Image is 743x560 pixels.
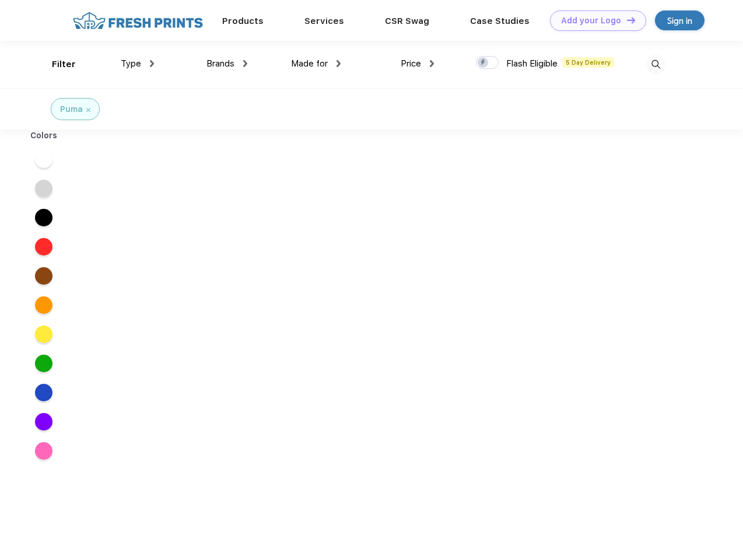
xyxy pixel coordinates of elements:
[561,16,621,26] div: Add your Logo
[22,129,66,142] div: Colors
[337,60,341,67] img: dropdown.png
[562,57,614,68] span: 5 Day Delivery
[506,58,558,69] span: Flash Eligible
[60,103,83,116] div: Puma
[222,16,264,26] a: Products
[52,58,76,71] div: Filter
[401,58,421,69] span: Price
[655,10,705,30] a: Sign in
[150,60,154,67] img: dropdown.png
[627,17,635,23] img: DT
[385,16,429,26] a: CSR Swag
[243,60,247,67] img: dropdown.png
[430,60,434,67] img: dropdown.png
[86,108,90,112] img: filter_cancel.svg
[69,10,206,31] img: fo%20logo%202.webp
[304,16,344,26] a: Services
[667,14,692,27] div: Sign in
[646,55,665,74] img: desktop_search.svg
[291,58,328,69] span: Made for
[206,58,234,69] span: Brands
[121,58,141,69] span: Type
